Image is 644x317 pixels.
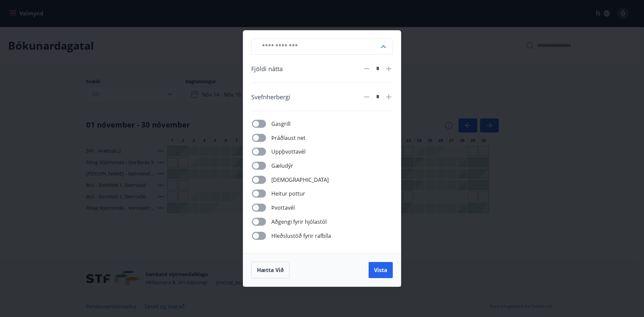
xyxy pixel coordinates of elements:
[271,148,306,156] span: Uppþvottavél
[251,93,290,101] span: Svefnherbergi
[271,190,305,198] span: Heitur pottur
[271,204,295,212] span: Þvottavél
[369,262,393,278] button: Vista
[271,232,331,240] span: Hleðslustöð fyrir rafbíla
[271,120,290,128] span: Gasgrill
[251,262,289,278] button: Hætta við
[271,218,327,226] span: Aðgengi fyrir hjólastól
[257,266,284,274] span: Hætta við
[251,64,283,73] span: Fjöldi nátta
[271,134,306,142] span: Þráðlaust net
[271,176,329,184] span: [DEMOGRAPHIC_DATA]
[374,266,387,274] span: Vista
[271,162,293,170] span: Gæludýr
